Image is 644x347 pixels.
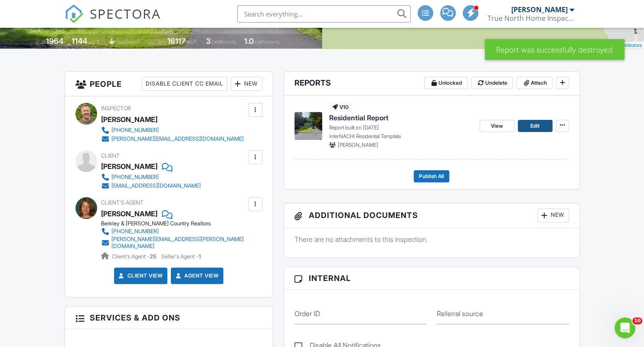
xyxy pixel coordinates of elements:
[294,235,569,244] p: There are no attachments to this inspection.
[65,4,84,23] img: The Best Home Inspection Software - Spectora
[615,317,635,338] iframe: Intercom live chat
[485,39,624,60] div: Report was successfully destroyed.
[90,4,161,23] span: SPECTORA
[212,39,236,45] span: bedrooms
[111,174,159,181] div: [PHONE_NUMBER]
[116,39,140,45] span: basement
[111,182,201,189] div: [EMAIL_ADDRESS][DOMAIN_NAME]
[65,12,161,30] a: SPECTORA
[101,105,131,112] span: Inspector
[284,267,579,290] h3: Internal
[174,271,219,280] a: Agent View
[101,135,244,143] a: [PERSON_NAME][EMAIL_ADDRESS][DOMAIN_NAME]
[35,39,45,45] span: Built
[101,113,157,126] div: [PERSON_NAME]
[101,236,246,250] a: [PERSON_NAME][EMAIL_ADDRESS][PERSON_NAME][DOMAIN_NAME]
[487,14,574,23] div: True North Home Inspection LLC
[101,220,253,227] div: Berkley & [PERSON_NAME] Country Realtors
[148,39,166,45] span: Lot Size
[88,39,101,45] span: sq. ft.
[101,199,144,206] span: Client's Agent
[117,271,163,280] a: Client View
[101,126,244,135] a: [PHONE_NUMBER]
[101,207,157,220] a: [PERSON_NAME]
[65,307,273,329] h3: Services & Add ons
[284,203,579,228] h3: Additional Documents
[231,77,262,91] div: New
[111,236,246,250] div: [PERSON_NAME][EMAIL_ADDRESS][PERSON_NAME][DOMAIN_NAME]
[101,160,157,173] div: [PERSON_NAME]
[101,227,246,236] a: [PHONE_NUMBER]
[237,5,411,23] input: Search everything...
[111,127,159,134] div: [PHONE_NUMBER]
[101,152,120,159] span: Client
[167,36,186,46] div: 16117
[65,72,273,96] h3: People
[46,36,63,46] div: 1964
[111,135,244,142] div: [PERSON_NAME][EMAIL_ADDRESS][DOMAIN_NAME]
[206,36,211,46] div: 3
[437,309,483,318] label: Referral source
[255,39,280,45] span: bathrooms
[511,5,568,14] div: [PERSON_NAME]
[72,36,87,46] div: 1144
[150,253,157,260] strong: 25
[101,182,201,190] a: [EMAIL_ADDRESS][DOMAIN_NAME]
[112,253,158,260] span: Client's Agent -
[101,173,201,182] a: [PHONE_NUMBER]
[187,39,198,45] span: sq.ft.
[294,309,320,318] label: Order ID
[244,36,254,46] div: 1.0
[161,253,201,260] span: Seller's Agent -
[632,317,642,324] span: 10
[111,228,159,235] div: [PHONE_NUMBER]
[537,208,569,222] div: New
[142,77,227,91] div: Disable Client CC Email
[199,253,201,260] strong: 1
